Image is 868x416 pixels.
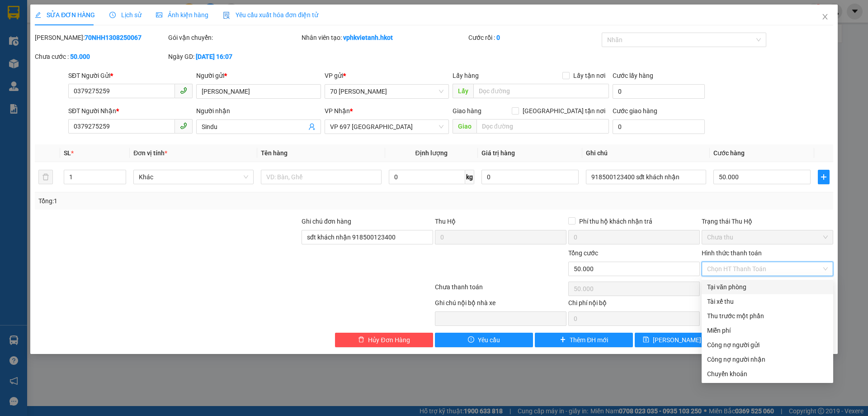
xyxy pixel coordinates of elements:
[139,170,248,184] span: Khác
[453,107,481,115] span: Giao hàng
[358,336,364,344] span: delete
[576,216,656,226] span: Phí thu hộ khách nhận trả
[653,335,725,345] span: [PERSON_NAME] thay đổi
[707,296,828,306] div: Tài xế thu
[109,11,142,19] span: Lịch sử
[330,120,443,134] span: VP 697 Điện Biên Phủ
[821,13,829,20] span: close
[582,144,710,162] th: Ghi chú
[478,335,500,345] span: Yêu cầu
[707,369,828,379] div: Chuyển khoản
[38,196,335,206] div: Tổng: 1
[643,336,649,344] span: save
[168,52,300,62] div: Ngày GD:
[702,249,762,257] label: Hình thức thanh toán
[6,38,77,67] span: SAPA, LÀO CAI ↔ [GEOGRAPHIC_DATA]
[109,12,116,18] span: clock-circle
[68,106,193,116] div: SĐT Người Nhận
[707,311,828,321] div: Thu trước một phần
[223,11,318,19] span: Yêu cầu xuất hóa đơn điện tử
[35,11,95,19] span: SỬA ĐƠN HÀNG
[196,106,321,116] div: Người nhận
[343,34,393,41] b: vphkvietanh.hkot
[35,33,166,43] div: [PERSON_NAME]:
[368,335,410,345] span: Hủy Đơn Hàng
[180,122,187,129] span: phone
[35,12,41,18] span: edit
[168,33,300,43] div: Gói vận chuyển:
[568,298,700,311] div: Chi phí nội bộ
[560,336,566,344] span: plus
[196,71,321,81] div: Người gửi
[196,53,232,60] b: [DATE] 16:07
[38,170,53,184] button: delete
[476,119,609,134] input: Dọc đường
[453,84,473,98] span: Lấy
[6,46,77,67] span: ↔ [GEOGRAPHIC_DATA]
[707,230,828,244] span: Chưa thu
[568,249,598,257] span: Tổng cước
[570,335,608,345] span: Thêm ĐH mới
[453,72,479,79] span: Lấy hàng
[330,85,443,98] span: 70 Nguyễn Hữu Huân
[702,352,833,367] div: Cước gửi hàng sẽ được ghi vào công nợ của người nhận
[812,5,838,30] button: Close
[707,340,828,350] div: Công nợ người gửi
[415,149,448,157] span: Định lượng
[535,333,633,347] button: plusThêm ĐH mới
[68,71,193,81] div: SĐT Người Gửi
[261,170,381,184] input: VD: Bàn, Ghế
[818,170,830,184] button: plus
[434,282,567,298] div: Chưa thanh toán
[35,52,166,62] div: Chưa cước :
[78,65,147,75] span: 70NHH1308250062
[335,333,433,347] button: deleteHủy Đơn Hàng
[435,298,566,311] div: Ghi chú nội bộ nhà xe
[635,333,733,347] button: save[PERSON_NAME] thay đổi
[707,262,828,276] span: Chọn HT Thanh Toán
[70,53,90,60] b: 50.000
[10,7,72,37] strong: CHUYỂN PHÁT NHANH HK BUSLINES
[713,149,745,157] span: Cước hàng
[570,71,609,81] span: Lấy tận nơi
[473,84,609,98] input: Dọc đường
[481,149,515,157] span: Giá trị hàng
[818,173,829,181] span: plus
[586,170,706,184] input: Ghi Chú
[613,72,653,79] label: Cước lấy hàng
[465,170,474,184] span: kg
[302,218,351,225] label: Ghi chú đơn hàng
[261,149,288,157] span: Tên hàng
[496,34,500,41] b: 0
[613,120,705,134] input: Cước giao hàng
[702,216,833,226] div: Trạng thái Thu Hộ
[707,325,828,335] div: Miễn phí
[707,354,828,364] div: Công nợ người nhận
[308,123,316,130] span: user-add
[64,149,71,157] span: SL
[468,33,600,43] div: Cước rồi :
[325,107,350,115] span: VP Nhận
[180,87,187,94] span: phone
[519,106,609,116] span: [GEOGRAPHIC_DATA] tận nơi
[85,34,142,41] b: 70NHH1308250067
[325,71,449,81] div: VP gửi
[156,12,162,18] span: picture
[468,336,474,344] span: exclamation-circle
[453,119,476,134] span: Giao
[133,149,167,157] span: Đơn vị tính
[613,84,705,99] input: Cước lấy hàng
[156,11,208,19] span: Ảnh kiện hàng
[435,218,456,225] span: Thu Hộ
[435,333,533,347] button: exclamation-circleYêu cầu
[9,53,77,67] span: ↔ [GEOGRAPHIC_DATA]
[302,230,433,244] input: Ghi chú đơn hàng
[613,107,657,115] label: Cước giao hàng
[302,33,467,43] div: Nhân viên tạo:
[702,338,833,352] div: Cước gửi hàng sẽ được ghi vào công nợ của người gửi
[707,282,828,292] div: Tại văn phòng
[3,35,5,80] img: logo
[223,12,230,19] img: icon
